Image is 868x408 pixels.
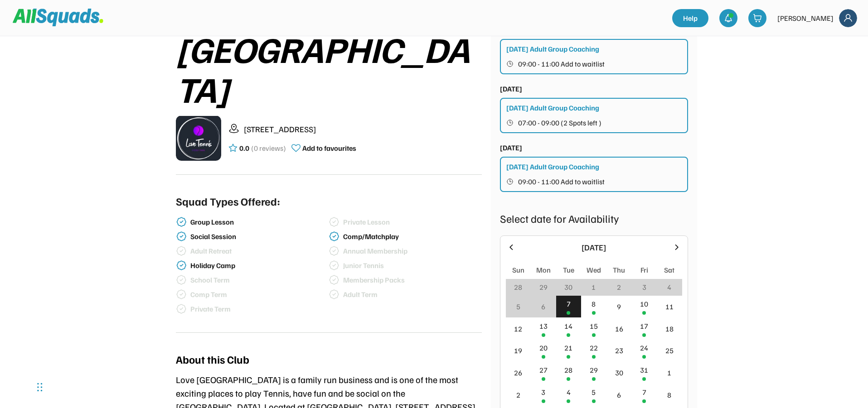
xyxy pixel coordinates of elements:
[564,282,572,293] div: 30
[176,289,187,300] img: check-verified-01%20%281%29.svg
[518,119,601,126] span: 07:00 - 09:00 (2 Spots left )
[176,231,187,242] img: check-verified-01.svg
[516,301,520,312] div: 5
[500,83,522,94] div: [DATE]
[506,43,599,54] div: [DATE] Adult Group Coaching
[640,298,648,309] div: 10
[672,9,708,27] a: Help
[343,261,480,270] div: Junior Tennis
[642,282,646,293] div: 3
[343,218,480,226] div: Private Lesson
[592,282,596,293] div: 1
[667,367,671,378] div: 1
[343,290,480,299] div: Adult Term
[329,231,339,242] img: check-verified-01.svg
[251,143,286,154] div: (0 reviews)
[564,321,572,331] div: 14
[753,14,762,23] img: shopping-cart-01%20%281%29.svg
[329,289,339,300] img: check-verified-01%20%281%29.svg
[506,117,683,129] button: 07:00 - 09:00 (2 Spots left )
[617,301,621,312] div: 9
[239,143,249,154] div: 0.0
[777,13,834,24] div: [PERSON_NAME]
[506,58,683,70] button: 09:00 - 11:00 Add to waitlist
[664,264,674,275] div: Sat
[640,365,648,375] div: 31
[539,342,548,353] div: 20
[176,274,187,285] img: check-verified-01%20%281%29.svg
[190,290,327,299] div: Comp Term
[514,367,522,378] div: 26
[563,264,574,275] div: Tue
[518,60,605,67] span: 09:00 - 11:00 Add to waitlist
[590,342,598,353] div: 22
[617,389,621,400] div: 6
[176,351,249,367] div: About this Club
[506,161,599,172] div: [DATE] Adult Group Coaching
[190,261,327,270] div: Holiday Camp
[190,276,327,284] div: School Term
[564,342,572,353] div: 21
[665,301,674,312] div: 11
[617,282,621,293] div: 2
[590,321,598,331] div: 15
[539,365,548,375] div: 27
[514,282,522,293] div: 28
[539,321,548,331] div: 13
[512,264,524,275] div: Sun
[516,389,520,400] div: 2
[176,115,221,161] img: LTPP_Logo_REV.jpeg
[592,387,596,398] div: 5
[665,345,674,356] div: 25
[724,14,733,23] img: bell-03%20%281%29.svg
[567,298,571,309] div: 7
[176,216,187,227] img: check-verified-01.svg
[329,260,339,271] img: check-verified-01%20%281%29.svg
[13,9,103,26] img: Squad%20Logo.svg
[500,142,522,153] div: [DATE]
[190,232,327,241] div: Social Session
[667,389,671,400] div: 8
[190,247,327,255] div: Adult Retreat
[839,9,857,27] img: Frame%2018.svg
[518,178,605,185] span: 09:00 - 11:00 Add to waitlist
[176,303,187,314] img: check-verified-01%20%281%29.svg
[615,345,623,356] div: 23
[500,210,688,226] div: Select date for Availability
[176,260,187,271] img: check-verified-01.svg
[190,305,327,313] div: Private Term
[667,282,671,293] div: 4
[640,321,648,331] div: 17
[343,232,480,241] div: Comp/Matchplay
[587,264,601,275] div: Wed
[539,282,548,293] div: 29
[176,193,280,209] div: Squad Types Offered:
[514,323,522,334] div: 12
[343,276,480,284] div: Membership Packs
[615,367,623,378] div: 30
[176,245,187,256] img: check-verified-01%20%281%29.svg
[343,247,480,255] div: Annual Membership
[190,218,327,226] div: Group Lesson
[506,176,683,187] button: 09:00 - 11:00 Add to waitlist
[329,274,339,285] img: check-verified-01%20%281%29.svg
[506,102,599,113] div: [DATE] Adult Group Coaching
[613,264,625,275] div: Thu
[615,323,623,334] div: 16
[521,241,667,254] div: [DATE]
[244,123,482,135] div: [STREET_ADDRESS]
[642,387,646,398] div: 7
[541,387,545,398] div: 3
[302,143,356,154] div: Add to favourites
[329,216,339,227] img: check-verified-01%20%281%29.svg
[592,298,596,309] div: 8
[640,342,648,353] div: 24
[567,387,571,398] div: 4
[514,345,522,356] div: 19
[590,365,598,375] div: 29
[665,323,674,334] div: 18
[564,365,572,375] div: 28
[536,264,551,275] div: Mon
[640,264,648,275] div: Fri
[541,301,545,312] div: 6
